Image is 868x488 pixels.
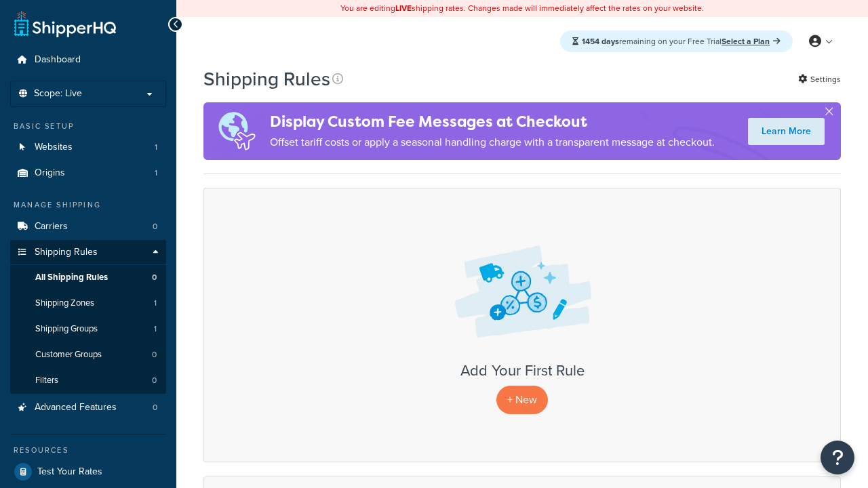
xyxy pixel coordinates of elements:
[154,298,157,309] span: 1
[10,135,166,160] a: Websites 1
[152,272,157,283] span: 0
[10,342,166,367] a: Customer Groups 0
[10,395,166,420] a: Advanced Features 0
[35,54,81,66] span: Dashboard
[10,368,166,393] li: Filters
[496,386,548,413] p: + New
[10,121,166,132] div: Basic Setup
[10,199,166,211] div: Manage Shipping
[10,317,166,342] li: Shipping Groups
[10,265,166,290] a: All Shipping Rules 0
[560,30,793,52] div: remaining on your Free Trial
[395,2,412,14] b: LIVE
[270,110,715,133] h4: Display Custom Fee Messages at Checkout
[34,88,82,100] span: Scope: Live
[10,161,166,186] li: Origins
[155,142,157,153] span: 1
[35,402,117,413] span: Advanced Features
[270,133,715,152] p: Offset tariff costs or apply a seasonal handling charge with a transparent message at checkout.
[153,402,157,413] span: 0
[203,66,330,92] h1: Shipping Rules
[35,221,68,232] span: Carriers
[35,323,98,335] span: Shipping Groups
[10,460,166,484] a: Test Your Rates
[10,240,166,394] li: Shipping Rules
[14,10,116,37] a: ShipperHQ Home
[35,298,94,309] span: Shipping Zones
[10,368,166,393] a: Filters 0
[10,161,166,186] a: Origins 1
[10,445,166,456] div: Resources
[218,363,827,379] h3: Add Your First Rule
[10,135,166,160] li: Websites
[10,240,166,265] a: Shipping Rules
[152,375,157,386] span: 0
[10,291,166,316] li: Shipping Zones
[37,466,102,478] span: Test Your Rates
[10,47,166,73] a: Dashboard
[35,375,58,386] span: Filters
[10,214,166,239] li: Carriers
[35,142,73,153] span: Websites
[35,247,98,258] span: Shipping Rules
[153,221,157,232] span: 0
[748,118,825,145] a: Learn More
[35,349,102,361] span: Customer Groups
[582,35,619,47] strong: 1454 days
[152,349,157,361] span: 0
[10,342,166,367] li: Customer Groups
[10,291,166,316] a: Shipping Zones 1
[10,265,166,290] li: All Shipping Rules
[798,70,841,89] a: Settings
[35,272,108,283] span: All Shipping Rules
[10,395,166,420] li: Advanced Features
[10,317,166,342] a: Shipping Groups 1
[155,167,157,179] span: 1
[203,102,270,160] img: duties-banner-06bc72dcb5fe05cb3f9472aba00be2ae8eb53ab6f0d8bb03d382ba314ac3c341.png
[821,441,854,474] button: Open Resource Center
[10,214,166,239] a: Carriers 0
[35,167,65,179] span: Origins
[154,323,157,335] span: 1
[722,35,781,47] a: Select a Plan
